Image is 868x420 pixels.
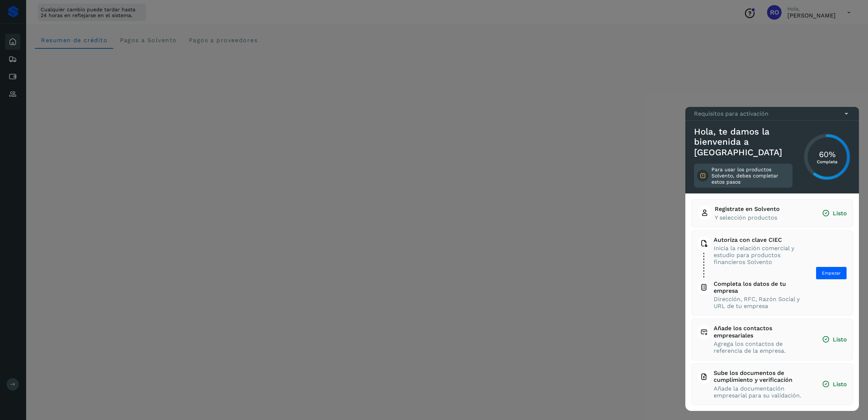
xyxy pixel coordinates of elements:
span: Agrega los contactos de referencia de la empresa. [714,340,808,354]
span: Y selección productos [715,214,780,221]
p: Completa [817,159,837,164]
span: Listo [822,336,847,343]
span: Sube los documentos de cumplimiento y verificación [714,369,808,383]
span: Listo [822,380,847,388]
span: Empezar [822,270,841,276]
button: Registrate en SolventoY selección productosListo [697,205,847,221]
button: Empezar [816,267,847,280]
p: Requisitos para activación [694,110,768,117]
p: Para usar los productos Solvento, debes completar estos pasos [711,167,790,185]
span: Autoriza con clave CIEC [714,236,802,243]
button: Autoriza con clave CIECInicia la relación comercial y estudio para productos financieros Solvento... [697,236,847,310]
span: Añade la documentación empresarial para su validación. [714,385,808,399]
h3: Hola, te damos la bienvenida a [GEOGRAPHIC_DATA] [694,127,792,158]
span: Dirección, RFC, Razón Social y URL de tu empresa [714,296,802,309]
span: Registrate en Solvento [715,205,780,212]
h3: 60% [817,150,837,159]
button: Sube los documentos de cumplimiento y verificaciónAñade la documentación empresarial para su vali... [697,369,847,399]
span: Listo [822,209,847,217]
span: Inicia la relación comercial y estudio para productos financieros Solvento [714,245,802,266]
div: Requisitos para activación [685,107,859,121]
span: Completa los datos de tu empresa [714,280,802,294]
span: Añade los contactos empresariales [714,325,808,339]
button: Añade los contactos empresarialesAgrega los contactos de referencia de la empresa.Listo [697,325,847,354]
